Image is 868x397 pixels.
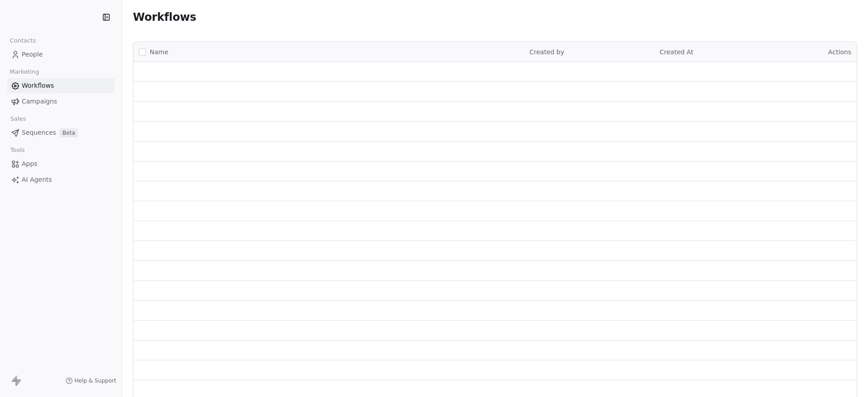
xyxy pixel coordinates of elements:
a: Apps [7,156,114,171]
span: Apps [22,159,38,169]
span: Marketing [6,65,43,79]
span: Workflows [133,11,196,24]
span: Sequences [22,128,56,137]
span: Name [150,47,168,57]
a: SequencesBeta [7,125,114,140]
span: Created by [529,48,564,56]
span: Tools [6,143,28,157]
span: Contacts [6,34,40,47]
a: Workflows [7,78,114,93]
a: People [7,47,114,62]
span: People [22,50,43,59]
span: Actions [828,48,851,56]
span: Workflows [22,81,54,90]
span: Created At [660,48,693,56]
a: Campaigns [7,94,114,109]
span: AI Agents [22,175,52,184]
span: Beta [60,128,78,137]
a: AI Agents [7,172,114,187]
a: Help & Support [66,377,116,384]
span: Sales [6,112,30,126]
span: Help & Support [75,377,116,384]
span: Campaigns [22,97,57,106]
